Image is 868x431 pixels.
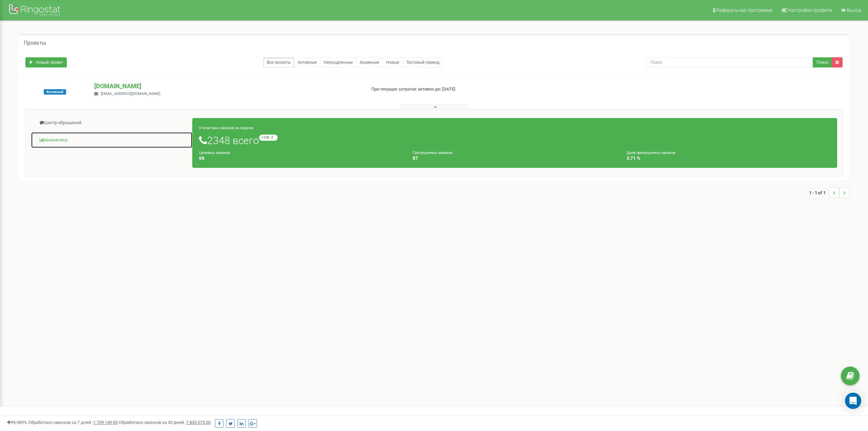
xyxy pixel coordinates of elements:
small: Доля пропущенных звонков [627,151,675,155]
h5: Проекты [24,40,46,46]
span: Выход [847,7,861,13]
a: Новый проект [25,57,67,67]
a: Новые [382,57,403,67]
p: [DOMAIN_NAME] [94,82,360,91]
h4: 3,71 % [627,156,830,161]
a: Тестовый период [402,57,443,67]
span: Настройки профиля [788,7,832,13]
p: При текущих затратах активен до: [DATE] [371,86,568,93]
a: Центр обращений [31,115,193,131]
nav: ... [809,181,849,204]
span: 1 - 1 of 1 [809,188,829,198]
small: Целевых звонков [199,151,230,155]
span: Реферальная программа [716,7,773,13]
button: Поиск [813,57,832,67]
small: Пропущенных звонков [413,151,452,155]
small: Статистика звонков за неделю [199,126,254,130]
input: Поиск [646,57,813,67]
span: [EMAIL_ADDRESS][DOMAIN_NAME] [101,92,160,96]
h1: 2348 всего [199,135,830,146]
span: Активный [44,89,66,95]
a: Аналитика [31,132,193,149]
h4: 66 [199,156,403,161]
div: Open Intercom Messenger [845,393,861,409]
a: Непродленные [320,57,356,67]
a: Архивные [356,57,383,67]
a: Все проекты [263,57,294,67]
h4: 87 [413,156,616,161]
small: +158 [259,135,278,141]
a: Активные [294,57,320,67]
